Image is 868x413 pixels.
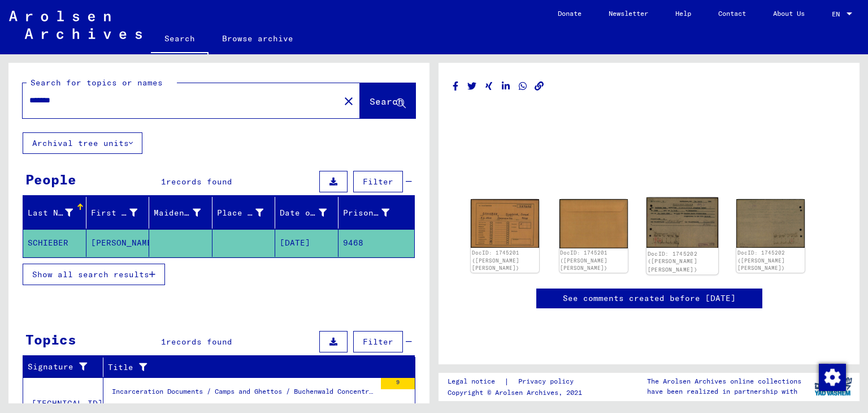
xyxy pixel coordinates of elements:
[448,376,504,388] a: Legal notice
[28,207,73,219] div: Last Name
[23,264,165,285] button: Show all search results
[108,358,404,376] div: Title
[280,207,327,219] div: Date of Birth
[812,372,854,401] img: yv_logo.png
[275,229,338,257] mat-cell: [DATE]
[338,197,415,229] mat-header-cell: Prisoner #
[559,199,628,248] img: 002.jpg
[646,197,718,248] img: 001.jpg
[342,94,355,108] mat-icon: close
[217,207,264,219] div: Place of Birth
[353,171,403,192] button: Filter
[517,79,529,93] button: Share on WhatsApp
[28,204,87,222] div: Last Name
[363,337,393,347] span: Filter
[736,199,805,248] img: 002.jpg
[28,358,106,376] div: Signature
[563,292,736,304] a: See comments created before [DATE]
[337,89,360,112] button: Clear
[381,378,415,389] div: 9
[161,337,166,347] span: 1
[363,177,393,187] span: Filter
[9,11,142,39] img: Arolsen_neg.svg
[166,337,232,347] span: records found
[466,79,478,93] button: Share on Twitter
[471,199,539,248] img: 001.jpg
[343,207,390,219] div: Prisoner #
[86,197,150,229] mat-header-cell: First Name
[217,204,278,222] div: Place of Birth
[560,249,607,271] a: DocID: 1745201 ([PERSON_NAME] [PERSON_NAME])
[275,197,338,229] mat-header-cell: Date of Birth
[108,362,393,373] div: Title
[448,388,587,398] p: Copyright © Arolsen Archives, 2021
[500,79,512,93] button: Share on LinkedIn
[360,83,415,118] button: Search
[91,204,152,222] div: First Name
[23,197,86,229] mat-header-cell: Last Name
[509,376,587,388] a: Privacy policy
[338,229,415,257] mat-cell: 9468
[154,204,215,222] div: Maiden Name
[832,10,844,18] span: EN
[280,204,341,222] div: Date of Birth
[209,25,307,52] a: Browse archive
[353,331,403,352] button: Filter
[112,386,375,402] div: Incarceration Documents / Camps and Ghettos / Buchenwald Concentration Camp / Individual Document...
[23,132,142,154] button: Archival tree units
[450,79,462,93] button: Share on Facebook
[647,386,801,397] p: have been realized in partnership with
[483,79,495,93] button: Share on Xing
[370,96,403,107] span: Search
[737,249,785,271] a: DocID: 1745202 ([PERSON_NAME] [PERSON_NAME])
[161,177,166,187] span: 1
[25,329,76,350] div: Topics
[91,207,138,219] div: First Name
[151,25,209,54] a: Search
[533,79,545,93] button: Copy link
[819,364,846,391] img: Change consent
[32,269,149,279] span: Show all search results
[154,207,201,219] div: Maiden Name
[28,361,94,373] div: Signature
[149,197,212,229] mat-header-cell: Maiden Name
[647,250,697,273] a: DocID: 1745202 ([PERSON_NAME] [PERSON_NAME])
[166,177,232,187] span: records found
[472,249,519,271] a: DocID: 1745201 ([PERSON_NAME] [PERSON_NAME])
[86,229,150,257] mat-cell: [PERSON_NAME]
[31,78,163,88] mat-label: Search for topics or names
[23,229,86,257] mat-cell: SCHIEBER
[25,169,76,190] div: People
[212,197,276,229] mat-header-cell: Place of Birth
[448,376,587,388] div: |
[647,376,801,386] p: The Arolsen Archives online collections
[343,204,404,222] div: Prisoner #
